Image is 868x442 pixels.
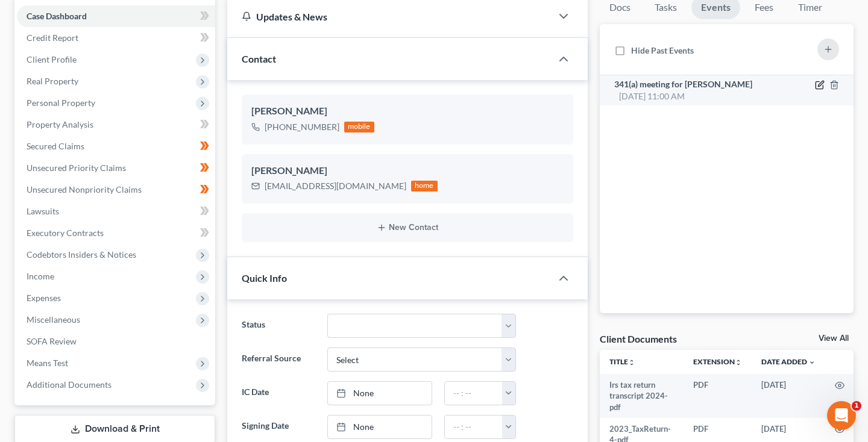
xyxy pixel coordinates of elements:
[27,119,93,129] span: Property Analysis
[27,293,61,303] span: Expenses
[17,114,215,135] a: Property Analysis
[236,381,321,405] label: IC Date
[411,181,438,191] div: home
[27,336,77,346] span: SOFA Review
[242,10,537,23] div: Updates & News
[27,271,54,281] span: Income
[600,332,677,345] div: Client Documents
[445,382,502,405] input: -- : --
[265,121,339,133] div: [PHONE_NUMBER]
[27,314,80,325] span: Miscellaneous
[600,374,684,418] td: Irs tax return transcript 2024-pdf
[27,163,126,173] span: Unsecured Priority Claims
[17,5,215,27] a: Case Dashboard
[27,141,84,151] span: Secured Claims
[251,164,564,178] div: [PERSON_NAME]
[614,79,752,89] span: 341(a) meeting for [PERSON_NAME]
[27,358,68,368] span: Means Test
[17,157,215,179] a: Unsecured Priority Claims
[693,357,742,366] a: Extensionunfold_more
[27,33,78,43] span: Credit Report
[619,91,685,101] span: [DATE] 11:00 AM
[808,359,816,366] i: expand_more
[236,415,321,439] label: Signing Date
[17,331,215,352] a: SOFA Review
[27,184,142,195] span: Unsecured Nonpriority Claims
[251,223,564,232] button: New Contact
[27,228,104,238] span: Executory Contracts
[236,347,321,372] label: Referral Source
[265,180,406,192] div: [EMAIL_ADDRESS][DOMAIN_NAME]
[328,382,432,405] a: None
[17,201,215,222] a: Lawsuits
[827,401,856,430] iframe: Intercom live chat
[344,122,374,132] div: mobile
[819,334,849,343] a: View All
[17,135,215,157] a: Secured Claims
[17,222,215,244] a: Executory Contracts
[17,27,215,49] a: Credit Report
[242,272,287,284] span: Quick Info
[684,374,752,418] td: PDF
[631,45,694,55] span: Hide Past Events
[27,54,77,64] span: Client Profile
[735,359,742,366] i: unfold_more
[27,206,59,216] span: Lawsuits
[328,416,432,438] a: None
[17,179,215,201] a: Unsecured Nonpriority Claims
[251,104,564,119] div: [PERSON_NAME]
[445,416,502,438] input: -- : --
[27,98,95,108] span: Personal Property
[609,357,635,366] a: Titleunfold_more
[852,401,861,411] span: 1
[27,249,136,260] span: Codebtors Insiders & Notices
[236,314,321,338] label: Status
[27,11,87,21] span: Case Dashboard
[761,357,816,366] a: Date Added expand_more
[628,359,635,366] i: unfold_more
[27,76,78,86] span: Real Property
[752,374,825,418] td: [DATE]
[27,379,112,390] span: Additional Documents
[242,53,276,64] span: Contact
